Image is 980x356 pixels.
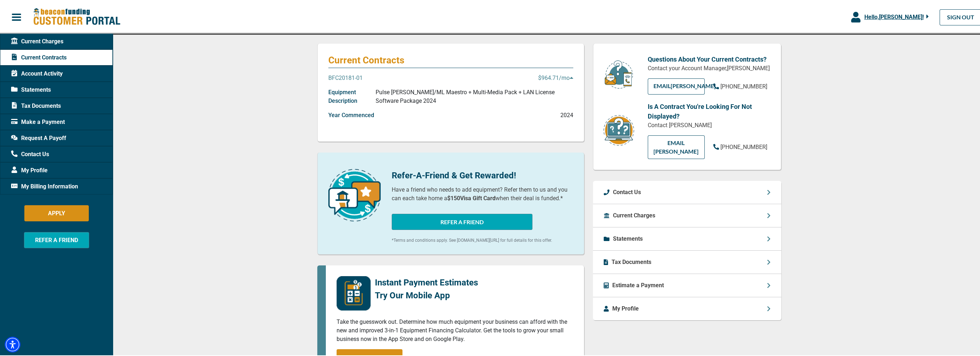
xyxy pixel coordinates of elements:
span: Current Contracts [11,52,67,61]
p: Instant Payment Estimates [375,275,478,288]
p: My Profile [612,303,639,312]
p: BFC20181-01 [328,73,363,81]
p: Pulse [PERSON_NAME]/ML Maestro + Multi-Media Pack + LAN License Software Package 2024 [376,87,573,104]
p: Questions About Your Current Contracts? [648,53,770,63]
p: Estimate a Payment [612,280,664,289]
span: [PHONE_NUMBER] [720,143,767,149]
span: Current Charges [11,36,63,45]
a: EMAIL [PERSON_NAME] [648,134,705,158]
p: Current Charges [613,210,655,219]
span: My Billing Information [11,181,78,190]
img: refer-a-friend-icon.png [328,168,381,220]
button: APPLY [24,204,89,220]
p: Statements [613,234,643,242]
span: Make a Payment [11,117,65,125]
p: *Terms and conditions apply. See [DOMAIN_NAME][URL] for full details for this offer. [392,236,573,242]
p: Year Commenced [328,110,374,119]
button: REFER A FRIEND [24,231,89,247]
p: Is A Contract You're Looking For Not Displayed? [648,101,770,120]
p: Contact [PERSON_NAME] [648,120,770,129]
span: Contact Us [11,149,49,158]
span: Tax Documents [11,101,61,109]
p: Have a friend who needs to add equipment? Refer them to us and you can each take home a when thei... [392,184,573,202]
a: [PHONE_NUMBER] [713,142,767,150]
img: contract-icon.png [603,113,635,146]
div: Accessibility Menu [5,336,20,351]
a: EMAIL[PERSON_NAME] [648,77,705,93]
span: My Profile [11,165,48,174]
p: Equipment Description [328,87,376,104]
p: Try Our Mobile App [375,288,478,301]
p: Contact your Account Manager, [PERSON_NAME] [648,63,770,72]
p: Contact Us [613,187,641,196]
p: $964.71 /mo [538,73,573,81]
img: mobile-app-logo.png [337,275,371,309]
p: Tax Documents [612,257,651,265]
a: [PHONE_NUMBER] [713,81,767,90]
span: Hello, [PERSON_NAME] ! [864,13,923,19]
button: REFER A FRIEND [392,213,532,229]
span: Account Activity [11,68,63,77]
p: Current Contracts [328,53,573,65]
img: customer-service.png [603,59,635,88]
p: Take the guesswork out. Determine how much equipment your business can afford with the new and im... [337,317,573,342]
span: [PHONE_NUMBER] [720,82,767,89]
span: Request A Payoff [11,133,66,141]
span: Statements [11,85,51,93]
p: 2024 [560,110,573,119]
p: Refer-A-Friend & Get Rewarded! [392,168,573,181]
b: $150 Visa Gift Card [447,194,496,201]
img: Beacon Funding Customer Portal Logo [33,7,120,25]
